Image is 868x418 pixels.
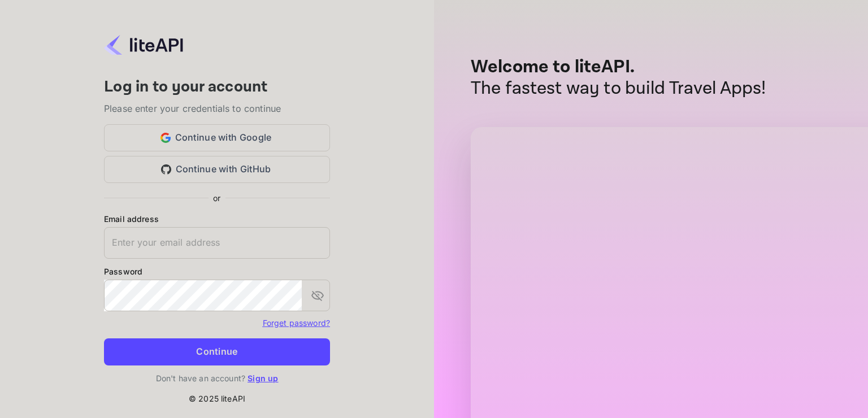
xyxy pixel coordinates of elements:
p: Please enter your credentials to continue [104,102,330,115]
label: Password [104,265,330,277]
img: liteapi [104,34,183,56]
a: Forget password? [263,317,330,328]
a: Sign up [248,373,278,383]
button: Continue [104,338,330,365]
button: Continue with GitHub [104,156,330,183]
input: Enter your email address [104,227,330,259]
p: © 2025 liteAPI [189,393,245,404]
p: or [213,192,220,204]
label: Email address [104,213,330,225]
a: Forget password? [263,318,330,328]
p: Welcome to liteAPI. [471,56,766,78]
button: toggle password visibility [306,284,329,307]
button: Continue with Google [104,124,330,151]
h4: Log in to your account [104,77,330,97]
p: Don't have an account? [104,372,330,384]
p: The fastest way to build Travel Apps! [471,78,766,99]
